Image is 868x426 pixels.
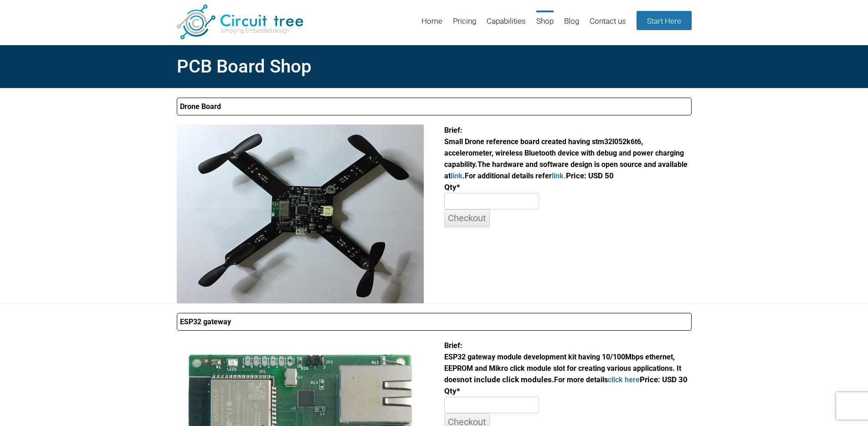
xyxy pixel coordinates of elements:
[453,10,476,40] a: Pricing
[590,10,626,40] a: Contact us
[564,10,579,40] a: Blog
[421,10,442,40] a: Home
[177,53,692,80] h1: PCB Board Shop
[177,5,303,39] img: Circuit Tree
[444,160,688,180] span: The hardware and software design is open source and available at .
[554,375,640,384] span: For more details
[177,98,692,115] summary: Drone Board
[637,11,692,30] a: Start Here
[536,10,554,40] a: Shop
[552,171,566,180] a: link.
[444,341,681,384] span: ESP32 gateway module development kit having 10/100Mbps ethernet, EEPROM and Mikro click module sl...
[177,313,692,331] summary: ESP32 gateway
[451,171,462,180] a: link
[444,126,684,169] span: Brief: Small Drone reference board created having stm32l052k6t6, accelerometer, wireless Bluetoot...
[608,375,640,384] a: click here
[444,125,691,227] div: Price: USD 50 Qty
[487,10,526,40] a: Capabilities
[444,209,490,227] input: Checkout
[444,341,462,350] span: Brief:
[465,171,566,180] span: For additional details refer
